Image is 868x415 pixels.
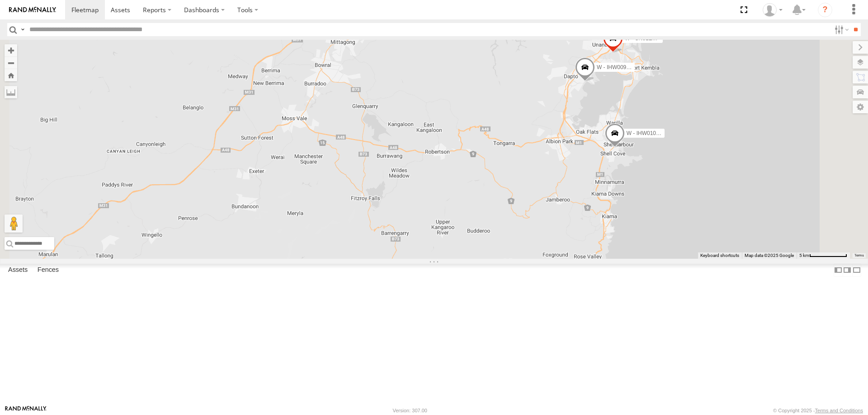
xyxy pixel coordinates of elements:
div: © Copyright 2025 - [773,408,863,413]
button: Zoom out [5,56,17,69]
label: Hide Summary Table [852,264,861,277]
button: Keyboard shortcuts [700,252,739,259]
div: Version: 307.00 [393,408,427,413]
button: Drag Pegman onto the map to open Street View [5,214,23,233]
a: Terms and Conditions [815,408,863,413]
span: W - CN51ES - [PERSON_NAME] [625,35,705,42]
img: rand-logo.svg [9,7,56,13]
span: W - IHW009 - [PERSON_NAME] [597,64,676,70]
span: 5 km [799,253,809,258]
label: Map Settings [853,101,868,113]
button: Zoom Home [5,69,17,81]
a: Visit our Website [5,406,47,415]
button: Map Scale: 5 km per 80 pixels [797,252,850,259]
div: Tye Clark [759,3,786,17]
label: Search Query [19,23,26,36]
label: Assets [4,264,32,276]
span: Map data ©2025 Google [745,253,794,258]
a: Terms (opens in new tab) [854,254,864,257]
label: Search Filter Options [831,23,850,36]
label: Dock Summary Table to the Right [843,264,852,277]
span: W - IHW010 - [PERSON_NAME] [627,130,706,136]
label: Fences [33,264,63,276]
label: Dock Summary Table to the Left [834,264,843,277]
button: Zoom in [5,44,17,56]
i: ? [818,3,832,17]
label: Measure [5,86,17,98]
